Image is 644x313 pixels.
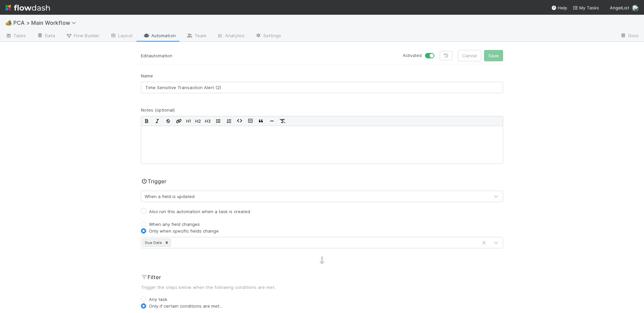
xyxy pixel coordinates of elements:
span: Tasks [5,32,26,39]
span: PCA > Main Workflow [13,19,79,26]
a: Layout [105,31,138,42]
a: My Tasks [573,4,599,11]
a: Settings [250,31,286,42]
div: When a field is updated [145,193,195,200]
button: H1 [184,116,193,126]
a: Team [181,31,212,42]
a: Analytics [212,31,250,42]
button: Code Block [245,116,256,126]
img: logo-inverted-e16ddd16eac7371096b0.svg [5,2,50,13]
button: Bold [141,116,152,126]
span: AngelList [610,5,629,10]
a: Flow Builder [60,31,105,42]
span: Flow Builder [66,32,99,39]
span: My Tasks [573,5,599,10]
label: Any task [149,296,167,303]
button: H2 [193,116,203,126]
button: Italic [152,116,163,126]
a: Data [32,31,60,42]
h2: Filter [141,273,503,281]
button: Code [234,116,245,126]
div: Help [551,4,567,11]
p: Trigger the steps below when the following conditions are met. [141,284,503,291]
label: When any field changes [149,221,200,228]
button: Strikethrough [163,116,173,126]
h2: Trigger [141,177,166,185]
button: Remove Format [277,116,288,126]
button: H3 [203,116,213,126]
label: Also run this automation when a task is created [149,207,250,215]
button: Save [484,50,503,61]
a: Automation [138,31,181,42]
label: Only if certain conditions are met... [149,303,222,309]
a: Docs [615,31,644,42]
button: Cancel [458,50,481,61]
label: Notes (optional) [141,107,175,113]
span: 🏕️ [5,20,12,25]
button: Ordered List [223,116,234,126]
button: Bullet List [213,116,223,126]
button: Horizontal Rule [266,116,277,126]
small: Activated [403,53,422,59]
label: Only when specific fields change [149,228,219,234]
img: avatar_d89a0a80-047e-40c9-bdc2-a2d44e645fd3.png [632,5,639,11]
label: Name [141,72,153,79]
p: Edit automation [141,51,317,61]
button: Edit Link [173,116,184,126]
button: Blockquote [256,116,266,126]
div: Due Date [143,239,163,246]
